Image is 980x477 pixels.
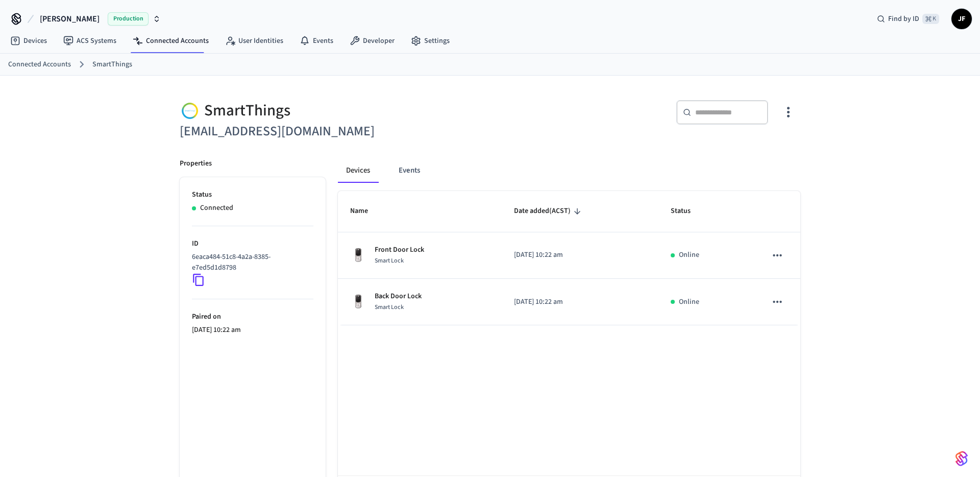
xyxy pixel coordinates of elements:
[403,32,458,50] a: Settings
[40,13,100,25] span: [PERSON_NAME]
[200,203,233,213] p: Connected
[375,256,404,265] span: Smart Lock
[952,10,971,28] span: JF
[350,294,366,310] img: Yale Assure Touchscreen Wifi Smart Lock, Satin Nickel, Front
[888,14,919,24] span: Find by ID
[341,32,403,50] a: Developer
[92,59,132,70] a: SmartThings
[679,297,699,307] p: Online
[375,303,404,312] span: Smart Lock
[291,32,341,50] a: Events
[390,158,428,183] button: Events
[955,450,968,467] img: SeamLogoGradient.69752ec5.svg
[951,9,972,29] button: JF
[192,325,313,336] p: [DATE] 10:22 am
[180,100,484,121] div: SmartThings
[192,312,313,322] p: Paired on
[671,203,704,219] span: Status
[514,203,584,219] span: Date added(ACST)
[869,10,947,28] div: Find by ID⌘ K
[180,158,212,169] p: Properties
[350,247,366,264] img: Yale Assure Touchscreen Wifi Smart Lock, Satin Nickel, Front
[350,203,381,219] span: Name
[180,100,200,121] img: Smartthings Logo, Square
[375,291,422,302] p: Back Door Lock
[180,121,484,142] h6: [EMAIL_ADDRESS][DOMAIN_NAME]
[922,14,939,24] span: ⌘ K
[55,32,125,50] a: ACS Systems
[514,297,646,307] p: [DATE] 10:22 am
[375,245,424,255] p: Front Door Lock
[192,189,313,200] p: Status
[192,238,313,249] p: ID
[217,32,291,50] a: User Identities
[108,12,149,26] span: Production
[8,59,71,70] a: Connected Accounts
[338,191,800,325] table: sticky table
[338,158,378,183] button: Devices
[2,32,55,50] a: Devices
[125,32,217,50] a: Connected Accounts
[338,158,800,183] div: connected account tabs
[679,250,699,260] p: Online
[514,250,646,260] p: [DATE] 10:22 am
[192,252,309,273] p: 6eaca484-51c8-4a2a-8385-e7ed5d1d8798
